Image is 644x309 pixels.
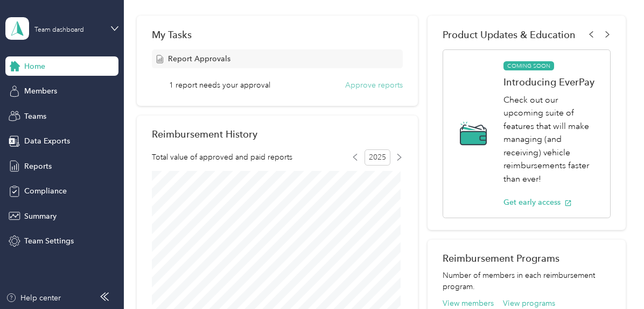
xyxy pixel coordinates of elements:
p: Number of members in each reimbursement program. [443,270,611,292]
h1: Introducing EverPay [503,76,599,88]
span: Reports [24,161,52,172]
span: 2025 [365,149,390,166]
span: Data Exports [24,135,70,147]
span: Team Settings [24,235,74,247]
div: Team dashboard [34,27,84,33]
span: Teams [24,111,46,122]
span: Report Approvals [168,53,230,64]
h2: Reimbursement Programs [443,253,611,264]
span: Home [24,61,45,72]
h2: Reimbursement History [152,128,257,140]
iframe: Everlance-gr Chat Button Frame [584,249,644,309]
button: Approve reports [345,80,403,91]
span: Compliance [24,185,67,197]
button: View programs [503,298,555,309]
span: Product Updates & Education [443,29,576,40]
button: Help center [6,292,61,304]
span: Members [24,85,57,97]
p: Check out our upcoming suite of features that will make managing (and receiving) vehicle reimburs... [503,94,599,186]
span: 1 report needs your approval [169,80,270,91]
button: Get early access [503,197,572,208]
div: My Tasks [152,29,403,40]
span: Total value of approved and paid reports [152,152,292,163]
span: Summary [24,211,57,222]
span: COMING SOON [503,61,554,71]
button: View members [443,298,494,309]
